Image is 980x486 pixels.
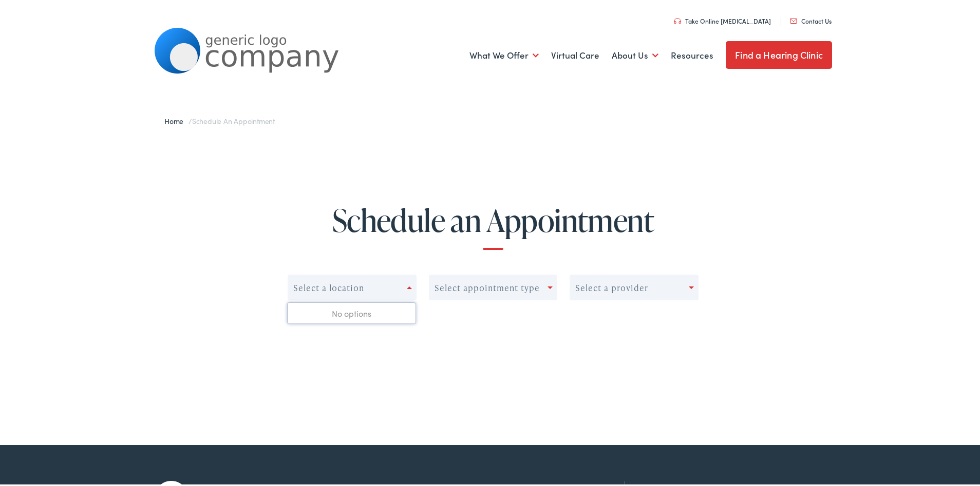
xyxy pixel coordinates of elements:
[40,202,947,248] h1: Schedule an Appointment
[192,114,275,124] span: Schedule an Appointment
[612,35,658,73] a: About Us
[469,35,539,73] a: What We Offer
[726,40,832,67] a: Find a Hearing Clinic
[790,17,797,22] img: utility icon
[671,35,713,73] a: Resources
[674,16,681,23] img: utility icon
[164,114,275,124] span: /
[288,301,416,322] div: No options
[790,15,832,24] a: Contact Us
[293,281,364,291] div: Select a location
[575,281,648,291] div: Select a provider
[674,15,771,24] a: Take Online [MEDICAL_DATA]
[551,35,599,73] a: Virtual Care
[435,281,540,291] div: Select appointment type
[164,114,189,124] a: Home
